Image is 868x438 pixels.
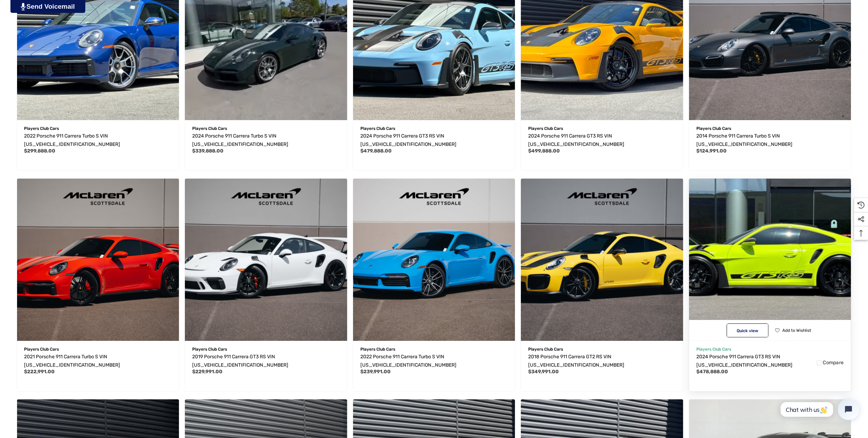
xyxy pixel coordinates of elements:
a: 2024 Porsche 911 Carrera GT3 RS VIN WP0AF2A90RS272464,$499,888.00 [528,132,676,149]
span: 2024 Porsche 911 Carrera Turbo S VIN [US_VEHICLE_IDENTIFICATION_NUMBER] [192,133,288,147]
a: 2018 Porsche 911 Carrera GT2 RS VIN WP0AE2A92JS185978,$349,991.00 [521,179,683,341]
img: For Sale 2024 Porsche 911 Carrera GT3 RS VIN WP0AF2A94RS273634 [681,171,859,349]
a: 2024 Porsche 911 Carrera GT3 RS VIN WP0AF2A94RS273634,$478,888.00 [696,353,844,369]
span: Compare [823,360,844,366]
p: Players Club Cars [192,124,340,133]
span: 2022 Porsche 911 Carrera Turbo S VIN [US_VEHICLE_IDENTIFICATION_NUMBER] [360,354,456,368]
span: 2021 Porsche 911 Carrera Turbo S VIN [US_VEHICLE_IDENTIFICATION_NUMBER] [24,354,120,368]
img: 2018 Porsche 911 Carrera GT2 RS VIN WP0AE2A92JS185978 [521,179,683,341]
a: 2022 Porsche 911 Carrera Turbo S VIN WP0AD2A99NS254190,$239,991.00 [360,353,508,369]
svg: Social Media [858,216,865,223]
p: Players Club Cars [24,124,172,133]
p: Players Club Cars [360,124,508,133]
svg: Top [854,230,868,237]
p: Players Club Cars [528,124,676,133]
p: Players Club Cars [360,345,508,354]
a: 2024 Porsche 911 Carrera GT3 RS VIN WP0AF2A94RS273634,$478,888.00 [689,179,851,341]
span: 2024 Porsche 911 Carrera GT3 RS VIN [US_VEHICLE_IDENTIFICATION_NUMBER] [360,133,456,147]
span: 2022 Porsche 911 Carrera Turbo S VIN [US_VEHICLE_IDENTIFICATION_NUMBER] [24,133,120,147]
span: $499,888.00 [528,148,560,154]
a: 2014 Porsche 911 Carrera Turbo S VIN WP0AD2A9XES167625,$124,991.00 [696,132,844,149]
img: For Sale: 2021 Porsche 911 Carrera Turbo S VIN WP0AD2A95MS257215 [17,179,179,341]
span: 2024 Porsche 911 Carrera GT3 RS VIN [US_VEHICLE_IDENTIFICATION_NUMBER] [696,354,792,368]
span: 2019 Porsche 911 Carrera GT3 RS VIN [US_VEHICLE_IDENTIFICATION_NUMBER] [192,354,288,368]
span: $339,888.00 [192,148,224,154]
span: $124,991.00 [696,148,727,154]
span: $229,991.00 [192,369,222,375]
p: Players Club Cars [528,345,676,354]
span: $222,991.00 [24,369,55,375]
a: 2022 Porsche 911 Carrera Turbo S VIN WP0AD2A94NS255103,$299,888.00 [24,132,172,149]
iframe: Tidio Chat [773,393,865,426]
span: Add to Wishlist [782,328,811,333]
span: 2024 Porsche 911 Carrera GT3 RS VIN [US_VEHICLE_IDENTIFICATION_NUMBER] [528,133,624,147]
p: Players Club Cars [24,345,172,354]
a: 2019 Porsche 911 Carrera GT3 RS VIN WP0AF2A92KS164899,$229,991.00 [185,179,347,341]
img: PjwhLS0gR2VuZXJhdG9yOiBHcmF2aXQuaW8gLS0+PHN2ZyB4bWxucz0iaHR0cDovL3d3dy53My5vcmcvMjAwMC9zdmciIHhtb... [21,3,25,10]
a: 2019 Porsche 911 Carrera GT3 RS VIN WP0AF2A92KS164899,$229,991.00 [192,353,340,369]
span: $299,888.00 [24,148,56,154]
p: Players Club Cars [696,124,844,133]
a: 2024 Porsche 911 Carrera GT3 RS VIN WP0AF2A97RS273868,$479,888.00 [360,132,508,149]
p: Players Club Cars [696,345,844,354]
button: Wishlist [772,323,814,337]
svg: Recently Viewed [858,202,865,209]
span: $239,991.00 [360,369,391,375]
p: Players Club Cars [192,345,340,354]
span: 2014 Porsche 911 Carrera Turbo S VIN [US_VEHICLE_IDENTIFICATION_NUMBER] [696,133,792,147]
img: For Sale: 2019 Porsche 911 Carrera GT3 RS VIN WP0AF2A92KS164899 [185,179,347,341]
span: $478,888.00 [696,369,728,375]
a: 2022 Porsche 911 Carrera Turbo S VIN WP0AD2A99NS254190,$239,991.00 [353,179,515,341]
img: 2022 Porsche 911 Carrera Turbo S VIN WP0AD2A99NS254190 [353,179,515,341]
button: Quick View [727,323,768,337]
span: $479,888.00 [360,148,392,154]
a: 2021 Porsche 911 Carrera Turbo S VIN WP0AD2A95MS257215,$222,991.00 [24,353,172,369]
span: 2018 Porsche 911 Carrera GT2 RS VIN [US_VEHICLE_IDENTIFICATION_NUMBER] [528,354,624,368]
span: $349,991.00 [528,369,559,375]
a: 2021 Porsche 911 Carrera Turbo S VIN WP0AD2A95MS257215,$222,991.00 [17,179,179,341]
a: 2024 Porsche 911 Carrera Turbo S VIN WP0AD2A93RS253171,$339,888.00 [192,132,340,149]
a: 2018 Porsche 911 Carrera GT2 RS VIN WP0AE2A92JS185978,$349,991.00 [528,353,676,369]
span: Quick view [737,328,758,333]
